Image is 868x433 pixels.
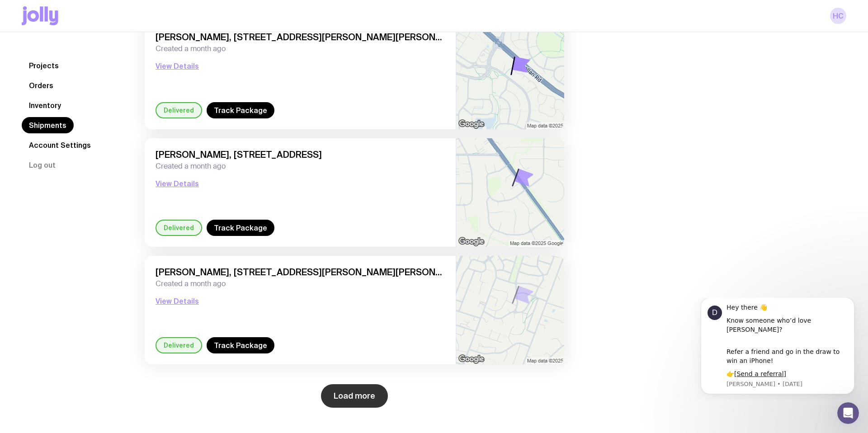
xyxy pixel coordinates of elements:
[22,137,98,153] a: Account Settings
[456,256,564,364] img: staticmap
[156,337,202,353] div: Delivered
[22,57,66,74] a: Projects
[156,267,445,278] span: [PERSON_NAME], [STREET_ADDRESS][PERSON_NAME][PERSON_NAME]
[39,5,160,14] div: Hey there 👋
[22,77,61,94] a: Orders
[837,402,859,424] iframe: Intercom live chat
[39,72,160,81] div: 👉[ ]
[207,337,274,353] a: Track Package
[456,138,564,247] img: staticmap
[321,384,388,408] button: Load more
[22,117,74,133] a: Shipments
[830,8,846,24] a: HC
[156,279,445,288] span: Created a month ago
[22,97,68,113] a: Inventory
[156,61,199,71] button: View Details
[156,296,199,306] button: View Details
[156,220,202,236] div: Delivered
[456,21,564,129] img: staticmap
[156,162,445,171] span: Created a month ago
[39,19,160,36] div: Know someone who’d love [PERSON_NAME]?
[687,298,868,400] iframe: Intercom notifications message
[156,44,445,53] span: Created a month ago
[49,72,96,80] a: Send a referral
[207,220,274,236] a: Track Package
[156,102,202,118] div: Delivered
[39,82,160,90] p: Message from David, sent 9w ago
[39,41,160,67] div: Refer a friend and go in the draw to win an iPhone!
[156,178,199,189] button: View Details
[20,8,35,22] div: Profile image for David
[22,157,63,173] button: Log out
[207,102,274,118] a: Track Package
[39,5,160,81] div: Message content
[156,32,445,42] span: [PERSON_NAME], [STREET_ADDRESS][PERSON_NAME][PERSON_NAME]
[156,149,445,160] span: [PERSON_NAME], [STREET_ADDRESS]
